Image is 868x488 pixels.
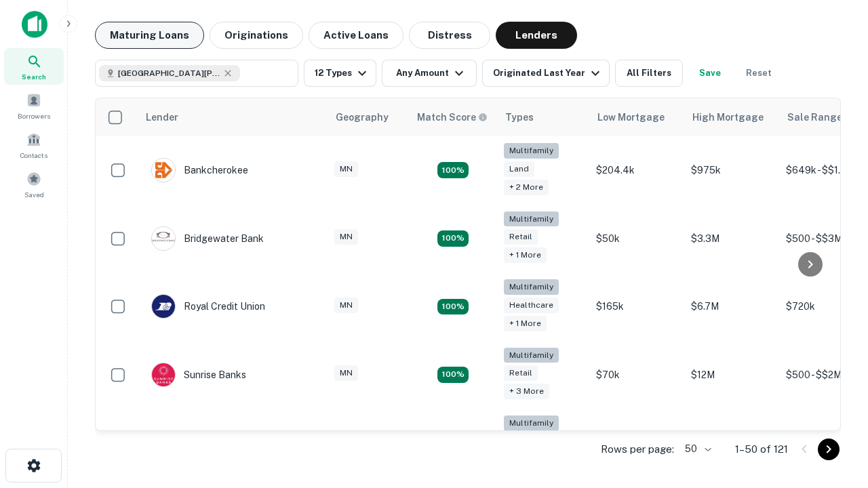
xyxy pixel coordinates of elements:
[684,98,779,136] th: High Mortgage
[684,272,779,341] td: $6.7M
[504,384,549,399] div: + 3 more
[684,136,779,205] td: $975k
[735,441,788,457] p: 1–50 of 121
[493,65,604,81] div: Originated Last Year
[497,98,589,136] th: Types
[504,365,538,381] div: Retail
[437,162,469,178] div: Matching Properties: 19, hasApolloMatch: undefined
[504,348,559,363] div: Multifamily
[118,67,220,79] span: [GEOGRAPHIC_DATA][PERSON_NAME], [GEOGRAPHIC_DATA], [GEOGRAPHIC_DATA]
[151,294,265,319] div: Royal Credit Union
[151,158,248,182] div: Bankcherokee
[146,109,178,125] div: Lender
[684,341,779,409] td: $12M
[800,336,868,401] iframe: Chat Widget
[334,229,358,245] div: MN
[615,60,683,87] button: All Filters
[417,110,488,125] div: Capitalize uses an advanced AI algorithm to match your search with the best lender. The match sco...
[684,409,779,477] td: $1.3M
[589,136,684,205] td: $204.4k
[152,159,175,182] img: picture
[589,272,684,341] td: $165k
[304,60,376,87] button: 12 Types
[482,60,610,87] button: Originated Last Year
[138,98,328,136] th: Lender
[328,98,409,136] th: Geography
[409,22,490,49] button: Distress
[505,109,534,125] div: Types
[601,441,674,457] p: Rows per page:
[679,439,713,459] div: 50
[22,71,46,82] span: Search
[152,295,175,318] img: picture
[22,11,47,38] img: capitalize-icon.png
[504,180,549,195] div: + 2 more
[496,22,577,49] button: Lenders
[382,60,477,87] button: Any Amount
[336,109,389,125] div: Geography
[504,247,547,263] div: + 1 more
[589,409,684,477] td: $150k
[589,98,684,136] th: Low Mortgage
[309,22,403,49] button: Active Loans
[589,341,684,409] td: $70k
[684,205,779,273] td: $3.3M
[152,227,175,250] img: picture
[20,150,47,161] span: Contacts
[504,143,559,159] div: Multifamily
[688,60,732,87] button: Save your search to get updates of matches that match your search criteria.
[95,22,204,49] button: Maturing Loans
[409,98,497,136] th: Capitalize uses an advanced AI algorithm to match your search with the best lender. The match sco...
[597,109,665,125] div: Low Mortgage
[151,363,246,387] div: Sunrise Banks
[417,110,485,125] h6: Match Score
[504,229,538,245] div: Retail
[4,48,64,85] a: Search
[152,363,175,386] img: picture
[151,226,264,251] div: Bridgewater Bank
[437,299,469,315] div: Matching Properties: 18, hasApolloMatch: undefined
[504,279,559,295] div: Multifamily
[504,415,559,431] div: Multifamily
[24,189,44,200] span: Saved
[18,110,50,121] span: Borrowers
[787,109,842,125] div: Sale Range
[437,367,469,383] div: Matching Properties: 31, hasApolloMatch: undefined
[504,211,559,227] div: Multifamily
[504,316,547,331] div: + 1 more
[818,439,840,460] button: Go to next page
[4,166,64,203] a: Saved
[334,365,358,381] div: MN
[4,127,64,163] a: Contacts
[737,60,781,87] button: Reset
[504,298,559,313] div: Healthcare
[4,87,64,124] a: Borrowers
[692,109,764,125] div: High Mortgage
[437,230,469,247] div: Matching Properties: 22, hasApolloMatch: undefined
[210,22,303,49] button: Originations
[334,161,358,177] div: MN
[589,205,684,273] td: $50k
[334,298,358,313] div: MN
[504,161,534,177] div: Land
